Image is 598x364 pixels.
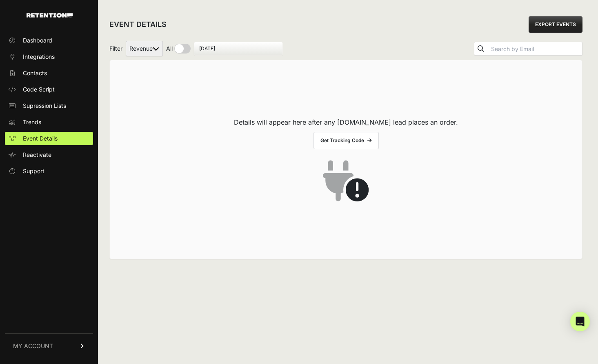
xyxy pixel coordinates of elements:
span: Event Details [23,134,58,143]
a: Support [5,165,93,178]
span: Trends [23,118,41,126]
a: Reactivate [5,148,93,161]
span: Integrations [23,53,55,61]
a: Event Details [5,132,93,145]
a: Supression Lists [5,99,93,112]
a: Code Script [5,83,93,96]
span: Contacts [23,69,47,77]
div: Open Intercom Messenger [570,312,590,331]
a: Contacts [5,67,93,80]
span: Supression Lists [23,102,66,110]
span: Dashboard [23,36,52,45]
h2: EVENT DETAILS [109,19,167,30]
a: Dashboard [5,34,93,47]
span: Code Script [23,85,55,94]
a: Trends [5,116,93,129]
a: EXPORT EVENTS [529,16,582,33]
span: Reactivate [23,151,51,159]
p: Details will appear here after any [DOMAIN_NAME] lead places an order. [234,117,458,127]
span: Filter [109,45,122,53]
span: Support [23,167,44,175]
a: MY ACCOUNT [5,333,93,358]
a: Get Tracking Code [313,132,379,149]
a: Integrations [5,50,93,63]
img: Retention.com [27,13,73,18]
span: MY ACCOUNT [13,342,53,350]
select: Filter [126,41,163,56]
input: Search by Email [489,43,582,55]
